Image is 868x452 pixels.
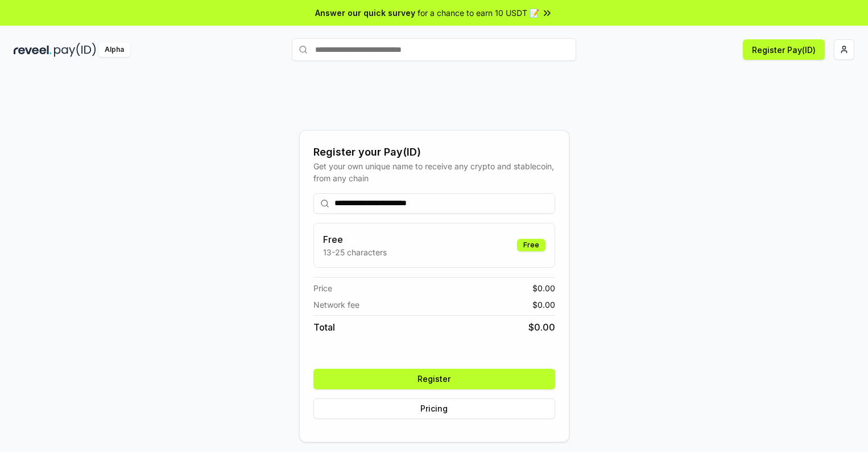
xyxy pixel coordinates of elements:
[313,369,555,389] button: Register
[532,282,555,294] span: $ 0.00
[313,299,359,311] span: Network fee
[54,43,96,57] img: pay_id
[532,299,555,311] span: $ 0.00
[323,233,387,246] h3: Free
[98,43,130,57] div: Alpha
[313,320,335,334] span: Total
[323,246,387,258] p: 13-25 characters
[517,239,545,251] div: Free
[313,282,332,294] span: Price
[315,7,415,19] span: Answer our quick survey
[418,7,539,19] span: for a chance to earn 10 USDT 📝
[528,320,555,334] span: $ 0.00
[14,43,52,57] img: reveel_dark
[313,144,555,160] div: Register your Pay(ID)
[313,398,555,419] button: Pricing
[313,160,555,184] div: Get your own unique name to receive any crypto and stablecoin, from any chain
[743,39,825,60] button: Register Pay(ID)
